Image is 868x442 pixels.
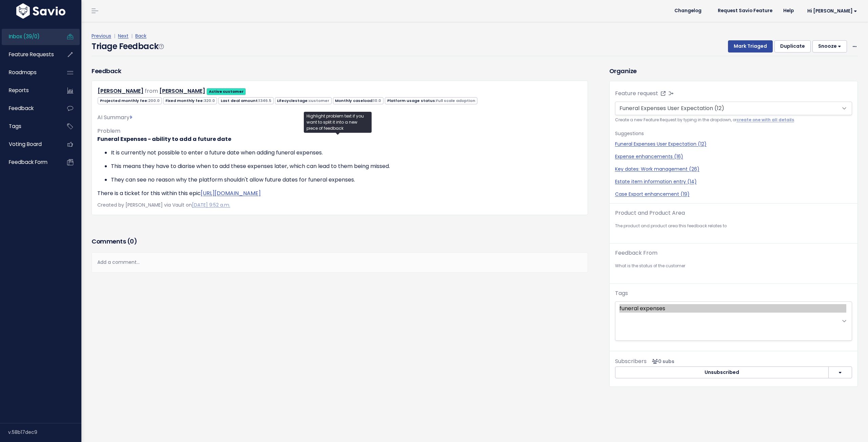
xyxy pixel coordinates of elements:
[615,289,628,297] label: Tags
[649,358,674,365] span: <p><strong>Subscribers</strong><br><br> No subscribers yet<br> </p>
[97,135,231,143] strong: Funeral Expenses - ability to add a future date
[15,3,67,19] img: logo-white.9d6f32f41409.svg
[2,47,56,62] a: Feature Requests
[712,6,778,16] a: Request Savio Feature
[615,166,852,173] a: Key dates: Work management (26)
[275,97,332,104] span: Lifecyclestage:
[615,191,852,198] a: Case Export enhancement (19)
[113,33,117,39] span: |
[9,87,29,94] span: Reports
[2,83,56,98] a: Reports
[2,65,56,80] a: Roadmaps
[609,66,858,76] h3: Organize
[9,123,21,130] span: Tags
[799,6,863,16] a: Hi [PERSON_NAME]
[97,113,132,121] span: AI Summary
[774,40,811,52] button: Duplicate
[92,237,588,246] h3: Comments ( )
[218,97,273,104] span: Last deal amount:
[9,105,34,112] span: Feedback
[333,97,383,104] span: Monthly caseload:
[97,127,120,135] span: Problem
[373,98,381,103] span: 10.0
[2,29,56,44] a: Inbox (39/0)
[615,89,658,98] label: Feature request
[812,40,847,52] button: Snooze
[111,149,582,157] p: It is currently not possible to enter a future date when adding funeral expenses.
[130,237,134,246] span: 0
[148,98,160,103] span: 200.0
[615,366,829,379] button: Unsubscribed
[436,98,475,103] span: Full scale adoption
[111,176,582,184] p: They can see no reason why the platform shouldn't allow future dates for funeral expenses.
[736,117,794,123] a: create one with all details
[615,117,852,124] small: Create a new Feature Request by typing in the dropdown, or .
[2,101,56,116] a: Feedback
[619,304,846,313] option: funeral expenses
[130,33,134,39] span: |
[118,33,129,39] a: Next
[145,87,158,95] span: from
[2,119,56,134] a: Tags
[9,51,54,58] span: Feature Requests
[615,178,852,185] a: Estate item information entry (14)
[778,6,799,16] a: Help
[615,141,852,148] a: Funeral Expenses User Expectation (12)
[92,33,111,39] a: Previous
[111,162,582,170] p: This means they have to diarise when to add these expenses later, which can lead to them being mi...
[2,136,56,152] a: Voting Board
[9,33,40,40] span: Inbox (39/0)
[259,98,271,103] span: 1346.5
[92,66,121,76] h3: Feedback
[615,153,852,160] a: Expense enhancements (16)
[615,262,852,270] small: What is the status of the customer
[97,189,582,197] p: There is a ticket for this within this epic
[9,159,47,166] span: Feedback form
[98,97,162,104] span: Projected monthly fee:
[807,8,857,14] span: Hi [PERSON_NAME]
[2,154,56,170] a: Feedback form
[201,189,261,197] a: [URL][DOMAIN_NAME]
[615,249,657,257] label: Feedback From
[159,87,205,95] a: [PERSON_NAME]
[204,98,215,103] span: 320.0
[9,69,37,76] span: Roadmaps
[385,97,477,104] span: Platform usage status:
[135,33,146,39] a: Back
[304,112,372,133] div: Highlight problem text if you want to split it into a new piece of feedback
[615,357,647,365] span: Subscribers
[615,223,852,230] small: The product and product area this feedback relates to
[674,8,702,13] span: Changelog
[192,202,230,208] a: [DATE] 9:52 a.m.
[309,98,329,103] span: customer
[98,87,143,95] a: [PERSON_NAME]
[9,141,42,148] span: Voting Board
[97,202,230,208] span: Created by [PERSON_NAME] via Vault on
[615,209,685,217] label: Product and Product Area
[615,129,852,138] p: Suggestions
[163,97,217,104] span: Fixed monthly fee:
[728,40,773,52] button: Mark Triaged
[92,252,588,272] div: Add a comment...
[209,89,244,94] strong: Active customer
[8,423,81,441] div: v.58b17dec9
[92,40,163,52] h4: Triage Feedback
